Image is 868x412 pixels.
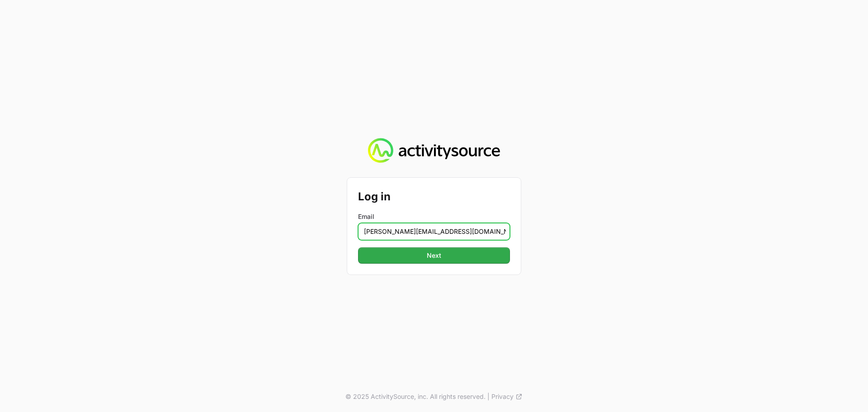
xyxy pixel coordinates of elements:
[358,247,510,264] button: Next
[345,392,486,401] p: © 2025 ActivitySource, inc. All rights reserved.
[427,250,441,261] span: Next
[491,392,523,401] a: Privacy
[358,189,510,205] h2: Log in
[358,223,510,240] input: Enter your email
[358,212,510,221] label: Email
[487,392,490,401] span: |
[368,138,500,163] img: Activity Source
